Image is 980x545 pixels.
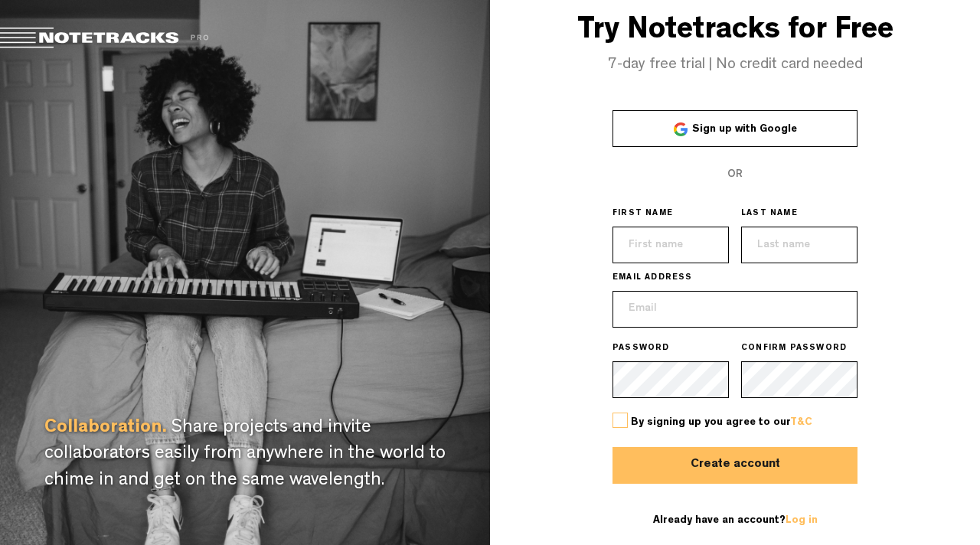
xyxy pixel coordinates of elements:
span: CONFIRM PASSWORD [741,343,847,355]
h3: Try Notetracks for Free [490,15,980,49]
button: Create account [612,447,857,484]
span: Share projects and invite collaborators easily from anywhere in the world to chime in and get on ... [44,419,446,491]
span: FIRST NAME [612,208,673,220]
input: Email [612,291,857,328]
span: OR [727,169,743,180]
span: PASSWORD [612,343,670,355]
span: Already have an account? [653,515,818,526]
span: LAST NAME [741,208,798,220]
a: Log in [786,515,818,526]
a: T&C [790,417,812,428]
span: Collaboration. [44,419,167,438]
span: Sign up with Google [692,124,797,135]
span: EMAIL ADDRESS [612,272,693,285]
h4: 7-day free trial | No credit card needed [490,57,980,73]
span: By signing up you agree to our [631,417,812,428]
input: First name [612,227,729,263]
input: Last name [741,227,857,263]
